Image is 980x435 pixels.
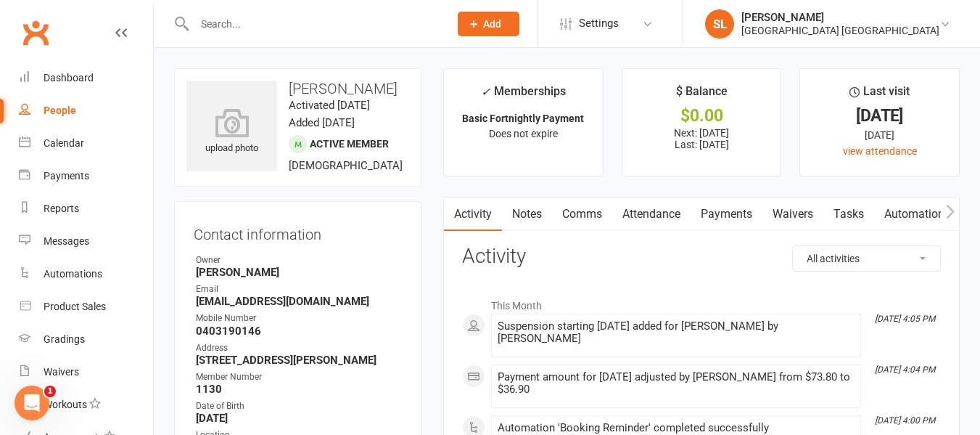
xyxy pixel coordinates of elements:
[458,12,519,36] button: Add
[44,170,89,182] div: Payments
[17,15,54,51] a: Clubworx
[289,116,355,129] time: Added [DATE]
[196,295,402,308] strong: [EMAIL_ADDRESS][DOMAIN_NAME]
[19,323,153,356] a: Gradings
[44,301,106,312] div: Product Sales
[635,127,768,150] p: Next: [DATE] Last: [DATE]
[635,108,768,123] div: $0.00
[44,366,79,378] div: Waivers
[462,113,584,124] strong: Basic Fortnightly Payment
[874,198,960,231] a: Automations
[196,325,402,338] strong: 0403190146
[843,145,917,157] a: view attendance
[552,198,612,231] a: Comms
[196,370,402,384] div: Member Number
[19,127,153,160] a: Calendar
[19,290,153,323] a: Product Sales
[813,127,946,143] div: [DATE]
[196,312,402,325] div: Mobile Number
[19,356,153,389] a: Waivers
[462,245,941,268] h3: Activity
[823,198,874,231] a: Tasks
[289,99,370,112] time: Activated [DATE]
[190,14,439,34] input: Search...
[875,314,935,324] i: [DATE] 4:05 PM
[19,62,153,94] a: Dashboard
[196,383,402,396] strong: 1130
[19,389,153,421] a: Workouts
[19,225,153,258] a: Messages
[196,354,402,367] strong: [STREET_ADDRESS][PERSON_NAME]
[196,341,402,355] div: Address
[186,81,409,97] h3: [PERSON_NAME]
[44,72,94,84] div: Dashboard
[196,399,402,413] div: Date of Birth
[813,108,946,123] div: [DATE]
[44,105,76,116] div: People
[741,24,939,37] div: [GEOGRAPHIC_DATA] [GEOGRAPHIC_DATA]
[444,198,502,231] a: Activity
[19,94,153,127] a: People
[44,399,87,410] div: Workouts
[196,266,402,279] strong: [PERSON_NAME]
[196,282,402,296] div: Email
[762,198,823,231] a: Waivers
[612,198,691,231] a: Attendance
[579,7,619,40] span: Settings
[196,412,402,425] strong: [DATE]
[19,258,153,290] a: Automations
[19,160,153,192] a: Payments
[691,198,762,231] a: Payments
[849,82,910,108] div: Last visit
[44,268,102,280] div: Automations
[676,82,728,108] div: $ Balance
[44,333,85,345] div: Gradings
[502,198,552,231] a: Notes
[875,365,935,375] i: [DATE] 4:04 PM
[19,192,153,225] a: Reports
[194,221,402,243] h3: Contact information
[44,386,56,397] span: 1
[289,159,403,172] span: [DEMOGRAPHIC_DATA]
[44,137,84,149] div: Calendar
[44,235,89,247] div: Messages
[481,82,566,109] div: Memberships
[483,18,501,30] span: Add
[489,128,558,139] span: Does not expire
[310,138,389,150] span: Active member
[741,11,939,24] div: [PERSON_NAME]
[498,422,855,434] div: Automation 'Booking Reminder' completed successfully
[44,203,79,214] div: Reports
[481,85,490,99] i: ✓
[15,386,49,420] iframe: Intercom live chat
[705,9,734,38] div: SL
[196,253,402,267] div: Owner
[186,108,277,156] div: upload photo
[875,415,935,426] i: [DATE] 4:00 PM
[498,320,855,345] div: Suspension starting [DATE] added for [PERSON_NAME] by [PERSON_NAME]
[462,290,941,314] li: This Month
[498,371,855,396] div: Payment amount for [DATE] adjusted by [PERSON_NAME] from $73.80 to $36.90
